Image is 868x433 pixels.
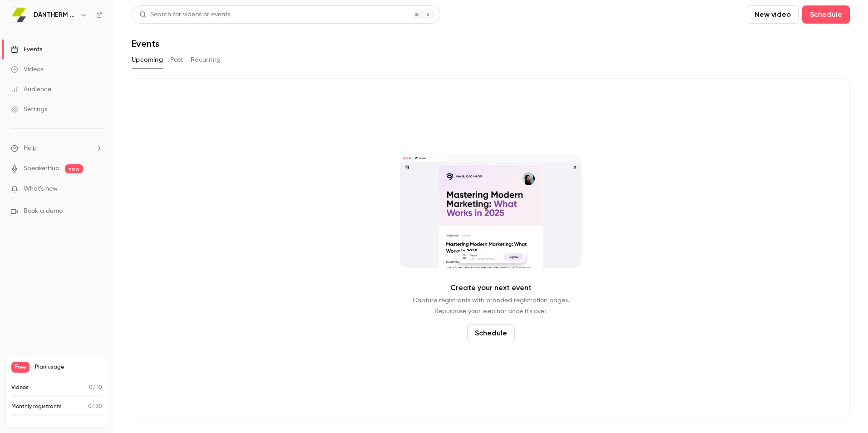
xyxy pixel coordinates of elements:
[92,185,103,193] iframe: Noticeable Trigger
[11,105,47,114] div: Settings
[11,8,26,22] img: DANTHERM GROUP
[170,53,183,67] button: Past
[34,10,76,20] h6: DANTHERM GROUP
[65,164,83,173] span: new
[24,164,59,173] a: SpeakerHub
[11,384,29,392] p: Videos
[413,295,569,317] p: Capture registrants with branded registration pages. Repurpose your webinar once it's over.
[89,385,93,390] span: 0
[24,143,37,153] span: Help
[35,364,102,371] span: Plan usage
[24,184,58,194] span: What's new
[11,85,51,94] div: Audience
[802,5,850,24] button: Schedule
[11,403,62,411] p: Monthly registrants
[191,53,221,67] button: Recurring
[89,384,102,392] p: / 10
[747,5,799,24] button: New video
[132,53,163,67] button: Upcoming
[88,403,102,411] p: / 30
[11,65,43,74] div: Videos
[139,10,230,20] div: Search for videos or events
[467,324,515,342] button: Schedule
[88,404,92,409] span: 0
[11,362,30,373] span: Free
[450,282,532,293] p: Create your next event
[132,38,159,49] h1: Events
[24,207,63,216] span: Book a demo
[11,45,42,54] div: Events
[11,143,103,153] li: help-dropdown-opener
